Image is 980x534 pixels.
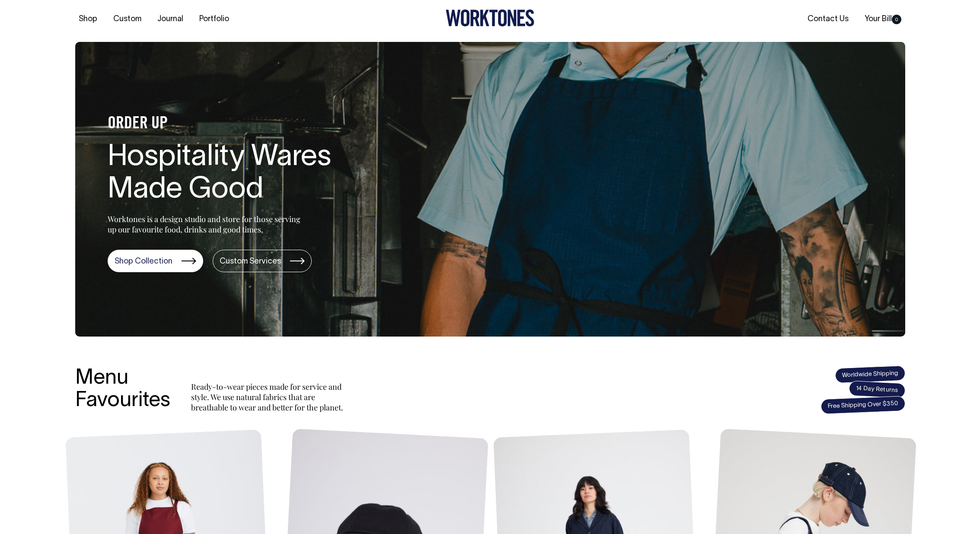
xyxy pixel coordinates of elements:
[835,366,905,384] span: Worldwide Shipping
[75,367,170,413] h3: Menu Favourites
[110,12,145,26] a: Custom
[196,12,233,26] a: Portfolio
[108,115,384,133] h4: ORDER UP
[108,214,304,235] p: Worktones is a design studio and store for those serving up our favourite food, drinks and good t...
[892,15,901,24] span: 0
[154,12,187,26] a: Journal
[213,250,312,272] a: Custom Services
[804,12,852,26] a: Contact Us
[108,250,203,272] a: Shop Collection
[108,142,384,207] h1: Hospitality Wares Made Good
[191,381,347,413] p: Ready-to-wear pieces made for service and style. We use natural fabrics that are breathable to we...
[861,12,905,26] a: Your Bill0
[849,381,906,399] span: 14 Day Returns
[820,396,905,414] span: Free Shipping Over $350
[75,12,101,26] a: Shop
